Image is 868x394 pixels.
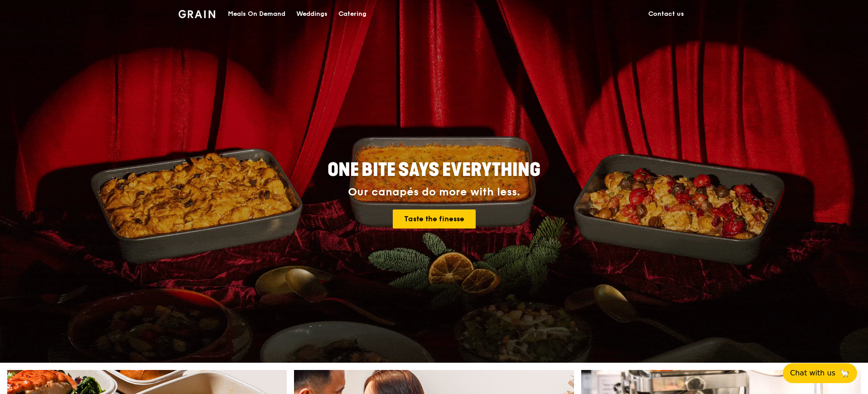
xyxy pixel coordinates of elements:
[338,0,366,28] div: Catering
[333,0,372,28] a: Catering
[296,0,328,28] div: Weddings
[328,159,540,181] span: ONE BITE SAYS EVERYTHING
[783,363,857,383] button: Chat with us🦙
[393,209,476,229] a: Taste the finesse
[839,368,850,379] span: 🦙
[790,368,835,379] span: Chat with us
[291,0,333,28] a: Weddings
[271,186,597,199] div: Our canapés do more with less.
[178,10,215,18] img: Grain
[643,0,690,28] a: Contact us
[228,0,285,28] div: Meals On Demand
